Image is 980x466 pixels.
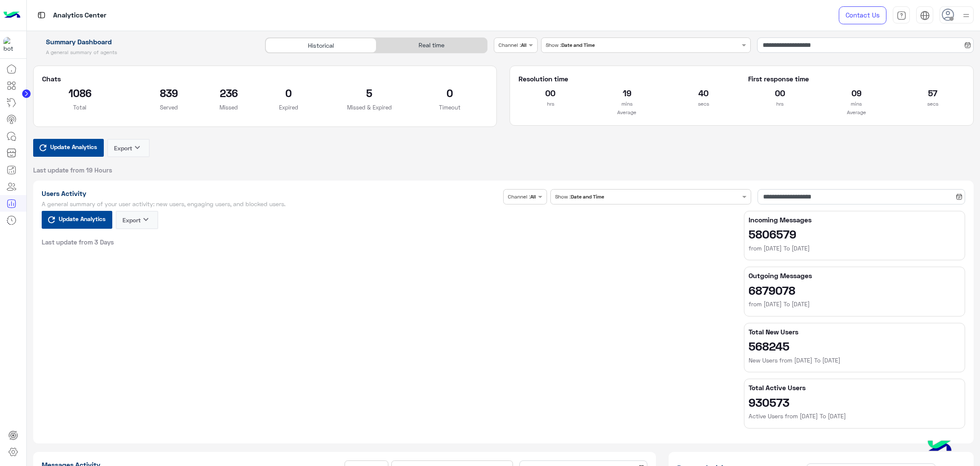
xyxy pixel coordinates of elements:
h5: Resolution time [518,75,735,83]
h2: 57 [901,86,965,100]
button: Update Analytics [42,211,112,229]
h2: 1086 [42,86,118,100]
p: Served [131,103,207,112]
h2: 930573 [749,395,960,409]
img: Logo [3,6,20,24]
h6: from [DATE] To [DATE] [749,300,960,308]
p: hrs [518,100,582,108]
i: keyboard_arrow_down [141,214,151,224]
h2: 19 [595,86,659,100]
h2: 00 [518,86,582,100]
p: Average [518,108,735,117]
h2: 09 [824,86,888,100]
p: Timeout [412,103,488,112]
h6: New Users from [DATE] To [DATE] [749,356,960,365]
p: Expired [251,103,327,112]
b: Date and Time [571,193,604,200]
h1: Users Activity [42,189,500,198]
img: 1403182699927242 [3,37,19,52]
i: keyboard_arrow_down [132,142,142,152]
a: tab [893,6,910,24]
h5: Total New Users [749,328,960,336]
p: secs [901,100,965,108]
span: Update Analytics [57,213,108,224]
div: Historical [265,38,376,53]
p: hrs [748,100,812,108]
div: Real time [376,38,487,53]
p: secs [672,100,735,108]
button: Exportkeyboard_arrow_down [107,139,150,157]
p: Missed [219,103,238,112]
img: profile [961,10,971,21]
h2: 5 [339,86,399,100]
a: Contact Us [839,6,886,24]
span: Last update from 19 Hours [33,166,112,174]
h1: Summary Dashboard [33,37,256,46]
p: mins [824,100,888,108]
p: Total [42,103,118,112]
img: tab [36,10,47,20]
b: Date and Time [561,42,595,48]
p: Average [748,108,965,117]
img: tab [920,11,930,20]
p: mins [595,100,659,108]
h2: 236 [219,86,238,100]
h2: 839 [131,86,207,100]
h5: Total Active Users [749,383,960,392]
h2: 0 [412,86,488,100]
h5: Chats [42,75,488,83]
span: Last update from 3 Days [42,238,114,246]
h5: A general summary of agents [33,49,256,56]
p: Analytics Center [53,10,106,21]
h2: 40 [672,86,735,100]
h2: 0 [251,86,327,100]
h5: First response time [748,75,965,83]
h5: Incoming Messages [749,216,960,224]
h2: 5806579 [749,227,960,241]
p: Missed & Expired [339,103,399,112]
button: Exportkeyboard_arrow_down [116,211,158,229]
h5: A general summary of your user activity: new users, engaging users, and blocked users. [42,201,500,207]
b: All [530,193,536,200]
h2: 00 [748,86,812,100]
img: hulul-logo.png [925,432,954,462]
img: tab [897,11,906,20]
span: Update Analytics [48,141,99,152]
button: Update Analytics [33,139,104,157]
h6: from [DATE] To [DATE] [749,244,960,253]
h6: Active Users from [DATE] To [DATE] [749,412,960,420]
h2: 568245 [749,339,960,353]
h5: Outgoing Messages [749,271,960,280]
b: All [521,42,527,48]
h2: 6879078 [749,283,960,297]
